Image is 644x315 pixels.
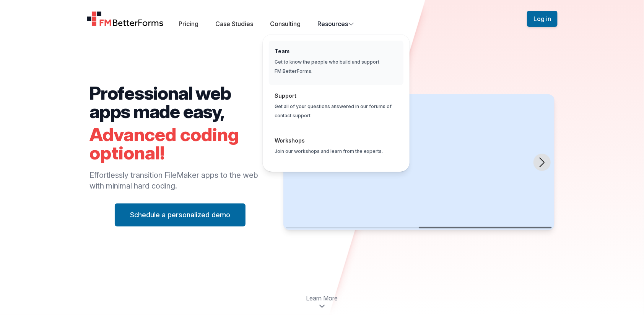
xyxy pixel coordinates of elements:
nav: Global [77,9,567,28]
h2: Professional web apps made easy, [89,84,271,121]
a: Support [275,92,297,99]
a: Team [275,48,290,54]
a: Home [86,11,164,26]
button: Schedule a personalized demo [115,203,246,226]
swiper-slide: 2 / 2 [283,94,555,230]
a: Workshops [275,137,305,144]
button: Resources Team Get to know the people who build and support FM BetterForms. Support Get all of yo... [318,19,355,28]
a: Consulting [270,20,301,28]
a: Pricing [179,20,199,28]
h2: Advanced coding optional! [89,125,271,162]
a: Case Studies [216,20,254,28]
p: Effortlessly transition FileMaker apps to the web with minimal hard coding. [89,170,271,191]
span: Learn More [306,294,338,303]
button: Log in [527,11,558,27]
